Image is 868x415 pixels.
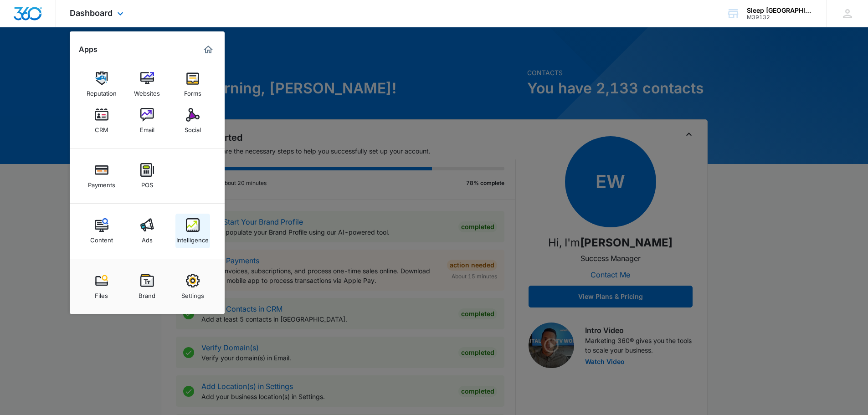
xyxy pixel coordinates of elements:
[140,122,154,133] div: Email
[141,177,153,189] div: POS
[84,67,119,102] a: Reputation
[176,232,209,244] div: Intelligence
[130,214,164,248] a: Ads
[87,85,117,97] div: Reputation
[184,85,201,97] div: Forms
[181,287,204,299] div: Settings
[139,287,155,299] div: Brand
[95,287,108,299] div: Files
[84,103,119,138] a: CRM
[95,122,108,133] div: CRM
[88,177,115,189] div: Payments
[747,7,813,14] div: account name
[70,8,113,18] span: Dashboard
[201,42,216,57] a: Marketing 360® Dashboard
[747,14,813,20] div: account id
[130,103,164,138] a: Email
[175,214,210,248] a: Intelligence
[130,67,164,102] a: Websites
[90,232,113,244] div: Content
[175,67,210,102] a: Forms
[130,269,164,304] a: Brand
[175,103,210,138] a: Social
[134,85,160,97] div: Websites
[130,159,164,193] a: POS
[84,159,119,193] a: Payments
[185,122,201,133] div: Social
[142,232,153,244] div: Ads
[175,269,210,304] a: Settings
[79,45,98,54] h2: Apps
[84,214,119,248] a: Content
[84,269,119,304] a: Files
